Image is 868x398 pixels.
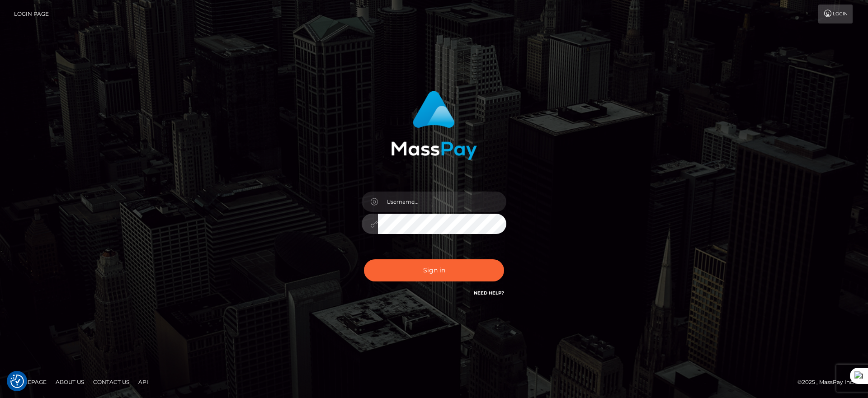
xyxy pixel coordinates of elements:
img: MassPay Login [391,91,477,160]
a: Login Page [14,5,49,23]
a: About Us [52,375,88,389]
a: API [135,375,152,389]
div: © 2025 , MassPay Inc. [797,377,861,387]
a: Contact Us [90,375,133,389]
button: Sign in [364,259,504,281]
a: Login [818,5,853,23]
img: Revisit consent button [10,375,24,388]
input: Username... [378,192,506,212]
a: Need Help? [474,290,504,296]
button: Consent Preferences [10,375,24,388]
a: Homepage [10,375,50,389]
